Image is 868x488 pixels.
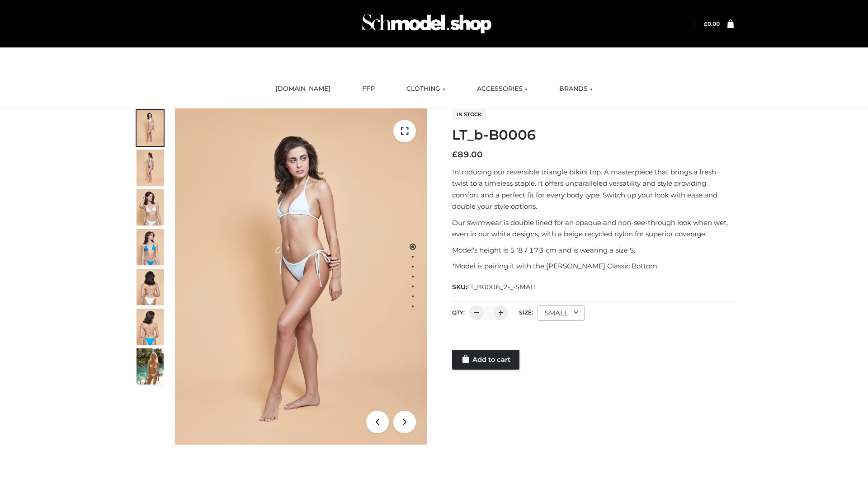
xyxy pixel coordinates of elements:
[355,79,382,99] a: FFP
[137,348,164,385] img: Arieltop_CloudNine_AzureSky2.jpg
[519,309,533,316] label: Size:
[452,309,465,316] label: QTY:
[137,229,164,265] img: ArielClassicBikiniTop_CloudNine_AzureSky_OW114ECO_4-scaled.jpg
[467,283,538,291] span: LT_B0006_2-_-SMALL
[704,20,720,27] bdi: 0.00
[452,150,483,160] bdi: 89.00
[137,269,164,305] img: ArielClassicBikiniTop_CloudNine_AzureSky_OW114ECO_7-scaled.jpg
[452,282,538,292] span: SKU:
[704,20,708,27] span: £
[175,108,427,445] img: ArielClassicBikiniTop_CloudNine_AzureSky_OW114ECO_1
[452,166,734,212] p: Introducing our reversible triangle bikini top. A masterpiece that brings a fresh twist to a time...
[269,79,337,99] a: [DOMAIN_NAME]
[137,110,164,146] img: ArielClassicBikiniTop_CloudNine_AzureSky_OW114ECO_1-scaled.jpg
[452,109,486,120] span: In stock
[538,305,585,321] div: SMALL
[452,217,734,240] p: Our swimwear is double lined for an opaque and non-see-through look when wet, even in our white d...
[137,150,164,186] img: ArielClassicBikiniTop_CloudNine_AzureSky_OW114ECO_2-scaled.jpg
[552,79,599,99] a: BRANDS
[704,20,720,27] a: £0.00
[452,350,519,370] a: Add to cart
[452,244,734,256] p: Model’s height is 5 ‘8 / 173 cm and is wearing a size S.
[470,79,534,99] a: ACCESSORIES
[452,127,734,143] h1: LT_b-B0006
[452,260,734,272] p: *Model is pairing it with the [PERSON_NAME] Classic Bottom
[359,6,495,42] img: Schmodel Admin 964
[137,309,164,345] img: ArielClassicBikiniTop_CloudNine_AzureSky_OW114ECO_8-scaled.jpg
[400,79,452,99] a: CLOTHING
[452,150,458,160] span: £
[137,189,164,225] img: ArielClassicBikiniTop_CloudNine_AzureSky_OW114ECO_3-scaled.jpg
